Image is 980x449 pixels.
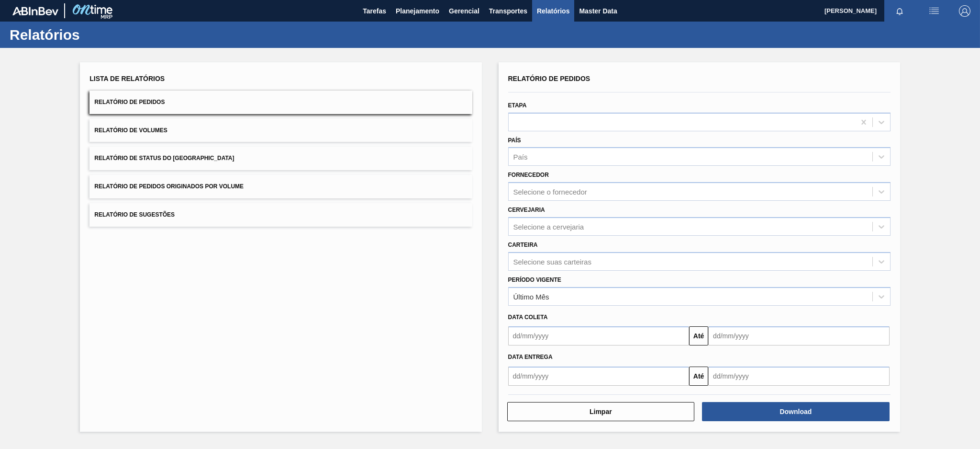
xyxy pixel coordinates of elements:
[708,367,890,386] input: dd/mm/yyyy
[884,4,915,18] button: Notificações
[89,119,472,142] button: Relatório de Volumes
[508,276,561,283] label: Período Vigente
[508,367,690,386] input: dd/mm/yyyy
[708,326,890,345] input: dd/mm/yyyy
[702,402,890,421] button: Download
[689,367,708,386] button: Até
[579,5,617,17] span: Master Data
[508,75,590,82] span: Relatório de Pedidos
[513,222,584,230] div: Selecione a cervejaria
[508,172,549,178] label: Fornecedor
[537,5,569,17] span: Relatórios
[513,292,549,300] div: Último Mês
[94,183,244,190] span: Relatório de Pedidos Originados por Volume
[396,5,439,17] span: Planejamento
[10,29,179,40] h1: Relatórios
[508,207,545,213] label: Cervejaria
[513,153,528,161] div: País
[94,99,165,105] span: Relatório de Pedidos
[89,203,472,227] button: Relatório de Sugestões
[508,354,553,360] span: Data entrega
[508,314,548,321] span: Data coleta
[507,402,695,421] button: Limpar
[12,7,58,15] img: TNhmsLtSVTkK8tSr43FrP2fwEKptu5GPRR3wAAAABJRU5ErkJggg==
[508,137,521,144] label: País
[363,5,386,17] span: Tarefas
[508,102,527,109] label: Etapa
[513,257,591,265] div: Selecione suas carteiras
[94,155,234,161] span: Relatório de Status do [GEOGRAPHIC_DATA]
[508,326,690,345] input: dd/mm/yyyy
[689,326,708,345] button: Até
[959,5,970,17] img: Logout
[89,147,472,170] button: Relatório de Status do [GEOGRAPHIC_DATA]
[449,5,479,17] span: Gerencial
[94,127,167,134] span: Relatório de Volumes
[489,5,527,17] span: Transportes
[94,211,175,218] span: Relatório de Sugestões
[513,188,587,196] div: Selecione o fornecedor
[928,5,940,17] img: userActions
[89,75,165,82] span: Lista de Relatórios
[89,91,472,114] button: Relatório de Pedidos
[89,175,472,198] button: Relatório de Pedidos Originados por Volume
[508,242,538,248] label: Carteira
